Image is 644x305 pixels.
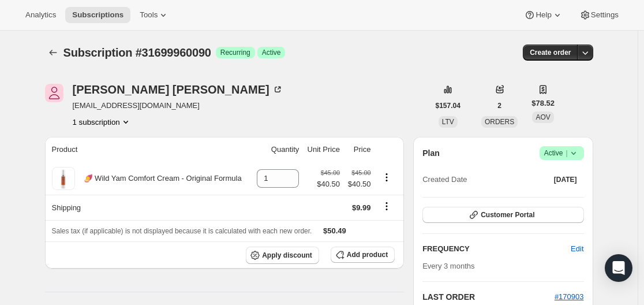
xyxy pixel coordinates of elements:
div: 🍠 Wild Yam Comfort Cream - Original Formula [75,173,242,184]
span: Jennifer Dominey [45,84,63,102]
span: Subscription #31699960090 [63,46,211,59]
span: Every 3 months [422,262,474,270]
th: Quantity [252,137,302,162]
h2: FREQUENCY [422,243,571,255]
span: $157.04 [436,101,460,110]
button: Product actions [377,171,396,184]
th: Shipping [45,195,252,220]
span: Tools [140,10,158,20]
span: Recurring [220,48,250,57]
span: $40.50 [347,178,371,190]
span: | [566,148,567,158]
button: Analytics [18,7,63,23]
small: $45.00 [321,169,340,176]
span: Subscriptions [72,10,123,20]
button: Create order [523,44,578,61]
span: 2 [497,101,501,110]
button: Help [517,7,570,23]
span: $78.52 [531,98,555,109]
th: Unit Price [302,137,343,162]
span: Add product [347,250,388,259]
span: Analytics [25,10,56,20]
span: [DATE] [554,175,577,184]
div: Open Intercom Messenger [605,254,632,282]
button: Customer Portal [422,207,583,223]
button: 2 [491,98,508,114]
h2: Plan [422,147,440,159]
span: Sales tax (if applicable) is not displayed because it is calculated with each new order. [52,227,312,235]
button: Settings [572,7,626,23]
span: Created Date [422,174,467,185]
span: Apply discount [262,251,312,260]
button: $157.04 [429,98,467,114]
button: Subscriptions [45,44,61,61]
span: Settings [591,10,619,20]
span: Create order [530,48,571,57]
span: Active [544,147,579,159]
h2: LAST ORDER [422,291,555,303]
span: $50.49 [323,226,346,235]
button: [DATE] [547,172,584,188]
span: $40.50 [317,178,340,190]
button: Tools [133,7,176,23]
button: Shipping actions [377,200,396,213]
span: Edit [571,243,583,255]
button: Product actions [73,116,132,128]
th: Price [343,137,375,162]
span: Customer Portal [481,210,534,220]
button: Subscriptions [65,7,130,23]
button: Edit [564,240,590,258]
button: Apply discount [246,247,319,264]
th: Product [45,137,252,162]
button: #170903 [555,291,584,303]
img: product img [52,167,75,190]
small: $45.00 [351,169,370,176]
div: [PERSON_NAME] [PERSON_NAME] [73,84,283,95]
span: AOV [536,113,550,121]
span: ORDERS [485,118,514,126]
span: Help [536,10,551,20]
span: [EMAIL_ADDRESS][DOMAIN_NAME] [73,100,283,111]
button: Add product [331,247,395,263]
span: LTV [442,118,454,126]
a: #170903 [555,292,584,301]
span: $9.99 [352,203,371,212]
span: Active [262,48,281,57]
